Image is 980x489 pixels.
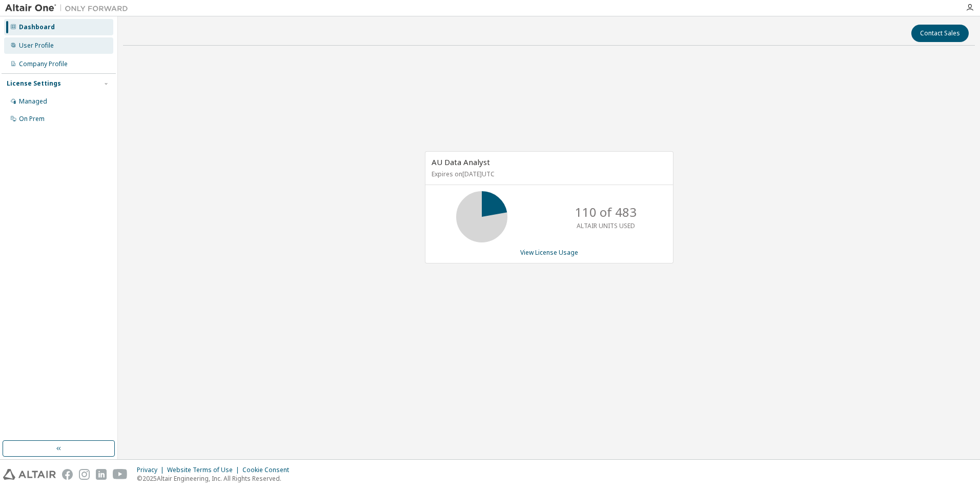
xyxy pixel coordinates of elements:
[3,469,56,480] img: altair_logo.svg
[96,469,107,480] img: linkedin.svg
[167,466,242,474] div: Website Terms of Use
[520,248,578,257] a: View License Usage
[575,203,637,221] p: 110 of 483
[911,25,969,42] button: Contact Sales
[62,469,73,480] img: facebook.svg
[242,466,295,474] div: Cookie Consent
[19,97,47,106] div: Managed
[7,79,61,88] div: License Settings
[5,3,133,13] img: Altair One
[19,115,45,123] div: On Prem
[19,60,68,68] div: Company Profile
[113,469,128,480] img: youtube.svg
[137,474,295,483] p: © 2025 Altair Engineering, Inc. All Rights Reserved.
[432,170,664,178] p: Expires on [DATE] UTC
[577,221,635,230] p: ALTAIR UNITS USED
[79,469,90,480] img: instagram.svg
[432,157,490,167] span: AU Data Analyst
[19,23,55,31] div: Dashboard
[137,466,167,474] div: Privacy
[19,42,54,50] div: User Profile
